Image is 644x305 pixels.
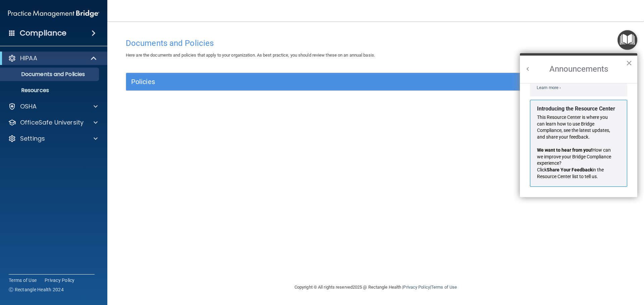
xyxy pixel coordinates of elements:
p: Resources [4,87,96,94]
p: OSHA [20,102,37,110]
h5: Policies [131,78,495,85]
span: Ⓒ Rectangle Health 2024 [9,286,64,293]
span: Here are the documents and policies that apply to your organization. As best practice, you should... [126,53,375,58]
span: in the Resource Center list to tell us. [537,167,605,179]
button: Open Resource Center [618,30,637,50]
img: PMB logo [8,7,99,20]
iframe: Drift Widget Chat Controller [610,259,636,284]
div: Copyright © All rights reserved 2025 @ Rectangle Health | | [253,277,498,298]
strong: Introducing the Resource Center [537,105,615,112]
a: Terms of Use [431,285,457,290]
a: Privacy Policy [45,277,75,284]
a: Settings [8,135,98,143]
a: Learn more › [537,85,561,90]
button: Close [626,58,632,68]
a: OfficeSafe University [8,119,98,127]
div: Resource Center [520,53,637,197]
a: Terms of Use [9,277,37,284]
p: HIPAA [20,54,37,62]
p: OfficeSafe University [20,119,84,127]
a: Privacy Policy [403,285,430,290]
strong: We want to hear from you! [537,147,592,153]
h4: Compliance [20,28,66,38]
span: Click [537,167,547,172]
a: Policies [131,76,620,87]
span: How can we improve your Bridge Compliance experience? [537,147,612,166]
a: HIPAA [8,54,97,62]
a: OSHA [8,102,98,110]
strong: Share Your Feedback [547,167,592,172]
p: This Resource Center is where you can learn how to use Bridge Compliance, see the latest updates,... [537,114,615,140]
h2: Announcements [520,56,637,83]
h4: Documents and Policies [126,39,626,48]
button: Back to Resource Center Home [525,66,531,72]
p: Documents and Policies [4,71,96,78]
p: Settings [20,135,45,143]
